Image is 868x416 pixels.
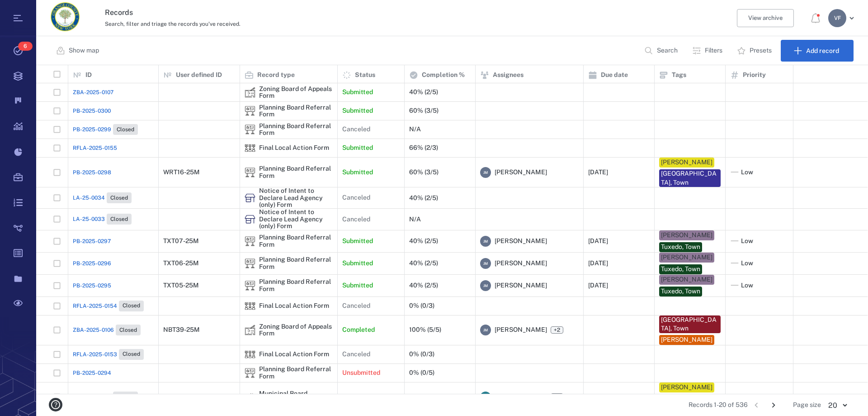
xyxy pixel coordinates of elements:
[259,187,333,208] div: Notice of Intent to Declare Lead Agency (only) Form
[245,143,255,153] img: icon Final Local Action Form
[73,125,111,134] span: PB-2025-0299
[480,392,491,402] div: A S
[495,281,547,290] span: [PERSON_NAME]
[73,325,141,335] a: ZBA-2025-0106Closed
[409,302,434,309] div: 0% (0/3)
[51,2,80,31] img: Orange County Planning Department logo
[355,71,375,80] p: Status
[259,123,333,137] div: Planning Board Referral Form
[495,259,547,268] span: [PERSON_NAME]
[245,87,255,98] img: icon Zoning Board of Appeals Form
[741,168,753,177] span: Low
[480,167,491,178] div: J M
[163,169,200,176] div: WRT16-25M
[245,368,255,378] img: icon Planning Board Referral Form
[73,194,105,202] span: LA-25-0034
[245,258,255,269] img: icon Planning Board Referral Form
[69,46,99,55] p: Show map
[259,209,333,230] div: Notice of Intent to Declare Lead Agency (only) Form
[163,282,199,289] div: TXT05-25M
[73,168,111,177] a: PB-2025-0298
[741,281,753,290] span: Low
[342,368,380,378] p: Unsubmitted
[45,394,66,415] button: help
[259,278,333,292] div: Planning Board Referral Form
[73,259,111,268] a: PB-2025-0296
[766,398,781,412] button: Go to next page
[639,40,685,62] button: Search
[409,238,438,244] div: 40% (2/5)
[163,326,200,333] div: NBT39-25M
[73,107,111,115] a: PB-2025-0300
[342,350,370,359] p: Canceled
[409,260,438,267] div: 40% (2/5)
[588,282,608,289] div: [DATE]
[741,259,753,268] span: Low
[163,238,199,244] div: TXT07-25M
[748,398,782,412] nav: pagination navigation
[409,169,439,176] div: 60% (3/5)
[73,192,132,203] a: LA-25-0034Closed
[245,236,255,247] img: icon Planning Board Referral Form
[245,280,255,291] div: Planning Board Referral Form
[73,392,138,402] a: MB-2025-0109Closed
[661,169,719,187] div: [GEOGRAPHIC_DATA], Town
[176,71,222,80] p: User defined ID
[552,326,562,334] span: +2
[245,87,255,98] div: Zoning Board of Appeals Form
[245,258,255,269] div: Planning Board Referral Form
[828,9,857,27] button: VF
[73,282,111,290] span: PB-2025-0295
[821,400,854,411] div: 20
[259,302,329,309] div: Final Local Action Form
[245,368,255,378] div: Planning Board Referral Form
[705,46,722,55] p: Filters
[73,326,114,334] span: ZBA-2025-0106
[661,316,719,333] div: [GEOGRAPHIC_DATA], Town
[245,392,255,402] img: icon Municipal Board Referral Form
[495,168,547,177] span: [PERSON_NAME]
[661,335,712,344] div: [PERSON_NAME]
[20,6,39,14] span: Help
[689,401,748,410] span: Records 1-20 of 536
[731,40,779,62] button: Presets
[73,237,111,245] span: PB-2025-0297
[245,392,255,402] div: Municipal Board Referral Form
[245,167,255,178] img: icon Planning Board Referral Form
[51,2,80,34] a: Go home
[73,302,117,310] span: RFLA-2025-0154
[73,215,105,223] span: LA-25-0033
[18,42,33,51] span: 6
[245,105,255,116] img: icon Planning Board Referral Form
[73,301,144,311] a: RFLA-2025-0154Closed
[245,325,255,335] img: icon Zoning Board of Appeals Form
[73,393,111,401] span: MB-2025-0109
[781,40,854,62] button: Add record
[422,71,465,80] p: Completion %
[601,71,628,80] p: Due date
[661,287,700,296] div: Tuxedo, Town
[661,231,712,240] div: [PERSON_NAME]
[259,323,333,337] div: Zoning Board of Appeals Form
[661,243,700,252] div: Tuxedo, Town
[342,168,373,177] p: Submitted
[259,366,333,380] div: Planning Board Referral Form
[73,349,144,360] a: RFLA-2025-0153Closed
[409,144,438,151] div: 66% (2/3)
[409,126,421,133] div: N/A
[259,390,333,404] div: Municipal Board Referral Form
[259,165,333,179] div: Planning Board Referral Form
[105,21,241,27] span: Search, filter and triage the records you've received.
[409,195,438,201] div: 40% (2/5)
[73,369,111,377] a: PB-2025-0294
[737,9,794,27] button: View archive
[409,89,438,96] div: 40% (2/5)
[245,280,255,291] img: icon Planning Board Referral Form
[661,383,712,392] div: [PERSON_NAME]
[828,9,846,27] div: V F
[409,282,438,289] div: 40% (2/5)
[259,256,333,270] div: Planning Board Referral Form
[342,106,373,115] p: Submitted
[245,124,255,135] img: icon Planning Board Referral Form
